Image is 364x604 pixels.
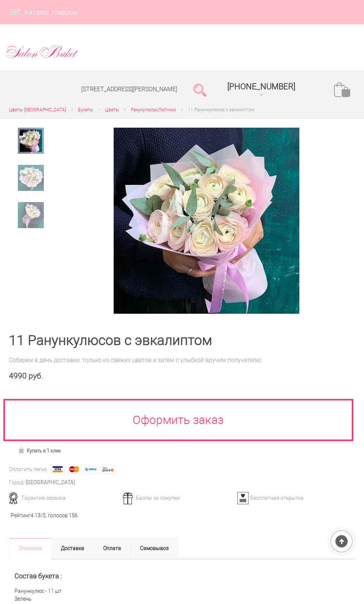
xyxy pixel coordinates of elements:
[114,128,299,314] img: 11 Ранункулюсов с эвкалиптом
[9,356,355,364] div: Соберем в день доставки, только из свежих цветов и затем с улыбкой вручим получателю.
[94,538,131,559] a: Оплата
[9,107,66,112] span: Цветы [GEOGRAPHIC_DATA]
[188,107,254,112] span: 11 Ранункулюсов с эвкалиптом
[30,512,40,518] span: 4.13
[3,399,353,441] a: Оформить заказ
[131,106,176,114] a: Ранукулюсы(Лютики)
[131,107,176,112] span: Ранукулюсы(Лютики)
[18,447,27,453] img: Купить в 1 клик
[81,86,177,93] a: [STREET_ADDRESS][PERSON_NAME]
[51,465,65,474] img: Visa
[9,106,66,114] a: Цветы [GEOGRAPHIC_DATA]
[223,79,300,100] a: [PHONE_NUMBER]
[13,445,64,456] a: Купить в 1 клик
[11,512,79,520] div: Рейтинг /5, голосов: .
[101,465,115,474] img: Яндекс Деньги
[78,107,93,112] span: Букеты
[227,82,295,91] span: [PHONE_NUMBER]
[9,479,25,486] div: Город:
[9,334,355,347] h1: 11 Ранункулюсов с эвкалиптом
[105,107,119,112] span: Цветы
[51,538,94,559] a: Доставка
[6,44,78,60] img: Цветы Нижний Новгород
[78,106,93,114] a: Букеты
[130,538,178,559] a: Самовывоз
[235,495,350,501] div: Бесплатная открытка
[120,495,235,501] div: Баллы за покупки
[76,128,337,314] a: Увеличить
[14,572,350,580] h2: Состав букета :
[9,538,52,559] a: Описание
[84,465,98,474] img: Webmoney
[6,495,121,501] div: Гарантия сервиса
[26,479,75,486] div: [GEOGRAPHIC_DATA]
[9,466,48,473] div: Оплатить легко:
[69,512,78,518] span: 156
[9,371,355,381] div: 4990 руб.
[105,106,119,114] a: Цветы
[67,465,81,474] img: MasterCard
